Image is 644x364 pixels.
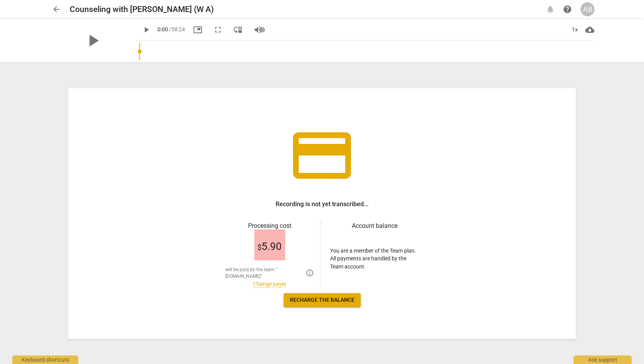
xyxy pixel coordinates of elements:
a: Recharge the balance [284,293,361,307]
button: Picture in picture [191,23,205,37]
span: 5.90 [257,241,282,253]
span: fullscreen [213,25,223,34]
span: help [563,5,572,14]
button: Fullscreen [211,23,225,37]
a: Help [560,2,574,16]
span: play_arrow [142,25,151,34]
span: / 58:24 [169,26,185,32]
span: picture_in_picture [193,25,202,34]
button: View player as separate pane [231,23,245,37]
span: move_down [233,25,243,34]
span: 0:00 [158,26,168,32]
h3: Account balance [330,221,419,231]
button: Volume [251,23,265,37]
h3: Recording is not yet transcribed... [276,200,368,209]
span: will be paid by the team "[DOMAIN_NAME]" [225,267,303,279]
span: Recharge the balance [290,296,355,304]
span: play_arrow [83,31,103,51]
div: Keyboard shortcuts [12,355,78,364]
button: AB [581,2,594,16]
span: Not enough funds on a billing account. Please contact the billing administrator MyCounselor.Onlin... [306,269,314,277]
div: Ask support [574,355,632,364]
h2: Counseling with [PERSON_NAME] (W A) [70,5,214,14]
a: Change payer [253,281,286,287]
span: $ [257,243,262,252]
span: arrow_back [52,5,61,14]
p: You are a member of the Team plan. All payments are handled by the Team account. [330,247,419,271]
div: 1x [567,24,582,36]
button: Play [139,23,153,37]
span: cloud_download [585,25,594,34]
span: credit_card [287,121,357,190]
h3: Processing cost [225,221,314,231]
span: volume_up [253,25,263,34]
